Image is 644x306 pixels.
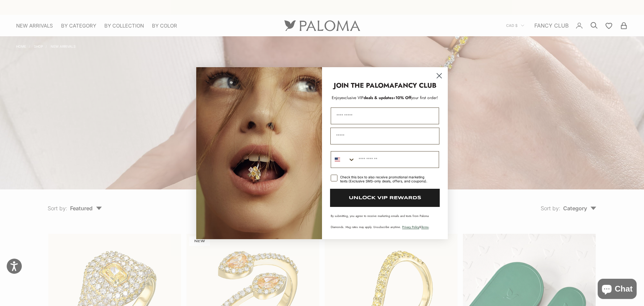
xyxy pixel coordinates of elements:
[335,157,340,162] img: United States
[394,81,436,90] strong: FANCY CLUB
[331,151,355,168] button: Search Countries
[393,95,438,101] span: + your first order!
[395,95,411,101] span: 10% Off
[402,225,430,229] span: & .
[341,95,393,101] span: deals & updates
[341,95,364,101] span: exclusive VIP
[334,81,394,90] strong: JOIN THE PALOMA
[330,189,440,207] button: UNLOCK VIP REWARDS
[332,95,341,101] span: Enjoy
[433,70,445,82] button: Close dialog
[402,225,419,229] a: Privacy Policy
[331,107,439,124] input: First Name
[330,128,439,144] input: Email
[331,214,439,229] p: By submitting, you agree to receive marketing emails and texts from Paloma Diamonds. Msg rates ma...
[340,175,431,183] div: Check this box to also receive promotional marketing texts (Exclusive SMS-only deals, offers, and...
[355,151,439,168] input: Phone Number
[196,67,322,239] img: Loading...
[421,225,429,229] a: Terms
